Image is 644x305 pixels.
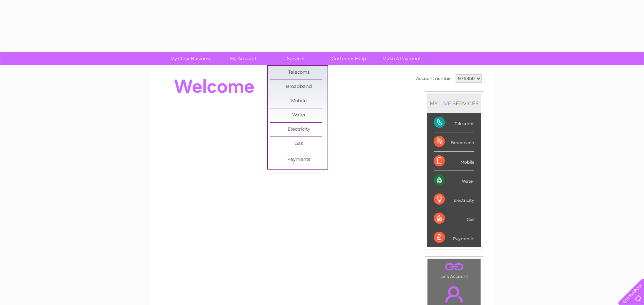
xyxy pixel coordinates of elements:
a: Broadband [270,80,328,94]
div: Mobile [434,152,474,171]
td: Account number [414,73,454,84]
a: My Account [215,52,272,65]
a: Telecoms [270,66,328,80]
a: Water [270,108,328,122]
a: Services [268,52,325,65]
a: My Clear Business [162,52,219,65]
div: LIVE [438,100,452,107]
div: Payments [434,228,474,247]
td: Link Account [427,259,481,281]
div: Water [434,171,474,190]
a: Make A Payment [373,52,430,65]
a: Electricity [270,123,328,137]
a: Mobile [270,94,328,108]
a: Gas [270,137,328,151]
div: Telecoms [434,113,474,132]
a: Payments [270,153,328,167]
div: Broadband [434,132,474,151]
div: Gas [434,209,474,228]
div: MY SERVICES [427,93,481,113]
div: Electricity [434,190,474,209]
a: . [429,261,479,273]
a: Customer Help [320,52,378,65]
